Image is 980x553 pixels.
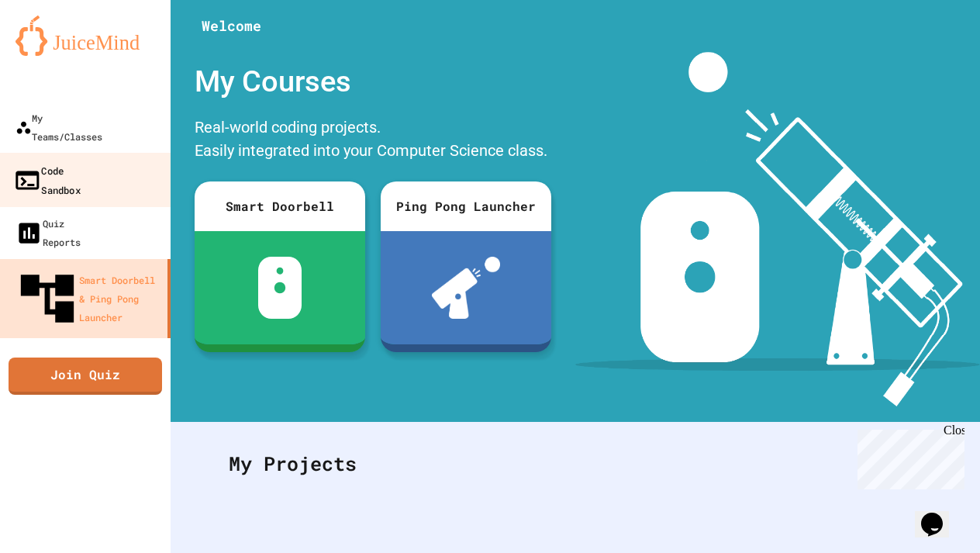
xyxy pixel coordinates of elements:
img: logo-orange.svg [16,16,155,56]
div: Quiz Reports [16,214,81,251]
iframe: chat widget [851,423,964,489]
div: My Courses [187,52,559,112]
div: Code Sandbox [13,161,81,199]
img: banner-image-my-projects.png [575,52,980,406]
a: Join Quiz [9,358,162,395]
div: Ping Pong Launcher [381,181,551,231]
iframe: chat widget [915,491,964,537]
div: Chat with us now!Close [6,6,107,99]
div: Real-world coding projects. Easily integrated into your Computer Science class. [187,112,559,170]
div: My Projects [213,434,937,494]
div: Smart Doorbell [195,181,365,231]
img: sdb-white.svg [258,257,302,319]
div: Smart Doorbell & Ping Pong Launcher [16,267,161,330]
img: ppl-with-ball.png [432,257,501,319]
div: My Teams/Classes [16,109,102,146]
